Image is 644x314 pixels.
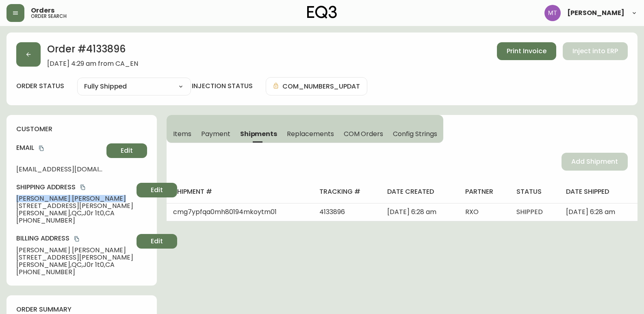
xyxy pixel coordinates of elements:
span: [DATE] 6:28 am [566,207,615,217]
span: Config Strings [393,130,437,138]
h4: tracking # [319,187,374,196]
span: Edit [151,237,163,246]
button: copy [73,235,81,243]
span: Payment [201,130,230,138]
button: Print Invoice [497,42,556,60]
span: SHIPPED [516,207,543,217]
span: Replacements [287,130,334,138]
span: [PERSON_NAME] , QC , J0r 1t0 , CA [16,261,133,269]
span: Items [173,130,191,138]
label: order status [16,82,64,91]
h4: Email [16,143,103,152]
h4: Shipping Address [16,183,133,192]
h4: status [516,187,553,196]
span: RXO [465,207,479,217]
button: copy [79,183,87,191]
h4: injection status [192,82,253,91]
span: [PERSON_NAME] , QC , J0r 1t0 , CA [16,210,133,217]
h4: partner [465,187,504,196]
span: Print Invoice [507,47,546,56]
h5: order search [31,14,67,19]
span: Orders [31,7,54,14]
span: 4133896 [319,207,345,217]
span: [STREET_ADDRESS][PERSON_NAME] [16,254,133,261]
h4: shipment # [173,187,306,196]
h4: Billing Address [16,234,133,243]
button: Edit [137,183,177,197]
span: [DATE] 6:28 am [387,207,436,217]
img: logo [307,6,337,19]
button: copy [37,144,46,152]
span: Edit [151,186,163,195]
h4: date created [387,187,452,196]
h4: customer [16,125,147,134]
h4: order summary [16,305,147,314]
span: [PERSON_NAME] [PERSON_NAME] [16,247,133,254]
span: [STREET_ADDRESS][PERSON_NAME] [16,202,133,210]
button: Edit [137,234,177,249]
span: [EMAIL_ADDRESS][DOMAIN_NAME] [16,166,103,173]
span: [PERSON_NAME] [PERSON_NAME] [16,195,133,202]
span: Shipments [240,130,278,138]
span: COM Orders [344,130,384,138]
span: cmg7ypfqa0mh80194mkoytm01 [173,207,277,217]
h4: date shipped [566,187,631,196]
span: [PERSON_NAME] [567,10,624,16]
h2: Order # 4133896 [47,42,138,60]
button: Edit [106,143,147,158]
span: [DATE] 4:29 am from CA_EN [47,60,138,67]
span: [PHONE_NUMBER] [16,269,133,276]
img: 397d82b7ede99da91c28605cdd79fceb [544,5,561,21]
span: Edit [121,146,133,155]
span: [PHONE_NUMBER] [16,217,133,224]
